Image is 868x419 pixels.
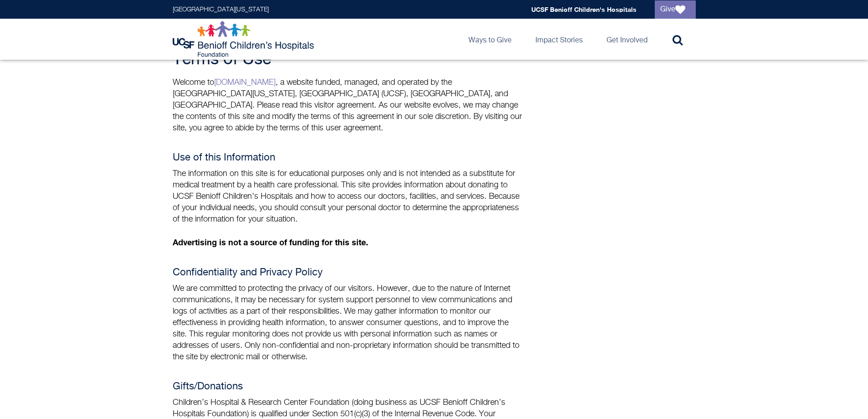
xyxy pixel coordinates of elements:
a: UCSF Benioff Children's Hospitals [531,5,637,13]
p: The information on this site is for educational purposes only and is not intended as a substitute... [173,168,524,225]
a: Give [655,0,696,19]
p: We are committed to protecting the privacy of our visitors. However, due to the nature of Interne... [173,283,524,363]
a: Get Involved [599,19,655,60]
p: Welcome to , a website funded, managed, and operated by the [GEOGRAPHIC_DATA][US_STATE], [GEOGRAP... [173,77,524,134]
a: Ways to Give [461,19,519,60]
h2: Terms of Use [173,51,524,69]
img: Logo for UCSF Benioff Children's Hospitals Foundation [173,21,316,57]
h4: Gifts/Donations [173,381,524,393]
a: [DOMAIN_NAME] [214,78,276,87]
a: Impact Stories [528,19,590,60]
a: [GEOGRAPHIC_DATA][US_STATE] [173,6,269,13]
strong: Advertising is not a source of funding for this site. [173,237,368,247]
h4: Confidentiality and Privacy Policy [173,267,524,279]
h4: Use of this Information [173,152,524,164]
